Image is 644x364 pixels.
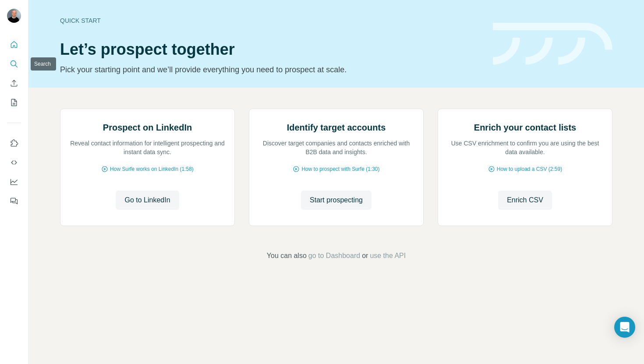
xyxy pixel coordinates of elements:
[116,191,179,210] button: Go to LinkedIn
[447,139,603,156] p: Use CSV enrichment to confirm you are using the best data available.
[7,37,21,53] button: Quick start
[7,95,21,110] button: My lists
[301,165,379,173] span: How to prospect with Surfe (1:30)
[308,251,360,261] button: go to Dashboard
[7,193,21,209] button: Feedback
[69,139,226,156] p: Reveal contact information for intelligent prospecting and instant data sync.
[497,165,562,173] span: How to upload a CSV (2:59)
[7,135,21,151] button: Use Surfe on LinkedIn
[474,121,576,134] h2: Enrich your contact lists
[60,64,482,76] p: Pick your starting point and we’ll provide everything you need to prospect at scale.
[7,155,21,170] button: Use Surfe API
[7,174,21,190] button: Dashboard
[7,75,21,91] button: Enrich CSV
[362,251,368,261] span: or
[103,121,192,134] h2: Prospect on LinkedIn
[60,41,482,58] h1: Let’s prospect together
[7,9,21,23] img: Avatar
[258,139,414,156] p: Discover target companies and contacts enriched with B2B data and insights.
[301,191,372,210] button: Start prospecting
[310,195,363,205] span: Start prospecting
[267,251,307,261] span: You can also
[124,195,170,205] span: Go to LinkedIn
[287,121,386,134] h2: Identify target accounts
[370,251,406,261] button: use the API
[493,23,612,65] img: banner
[507,195,543,205] span: Enrich CSV
[498,191,552,210] button: Enrich CSV
[7,56,21,72] button: Search
[60,16,482,25] div: Quick start
[614,317,635,338] div: Open Intercom Messenger
[110,165,194,173] span: How Surfe works on LinkedIn (1:58)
